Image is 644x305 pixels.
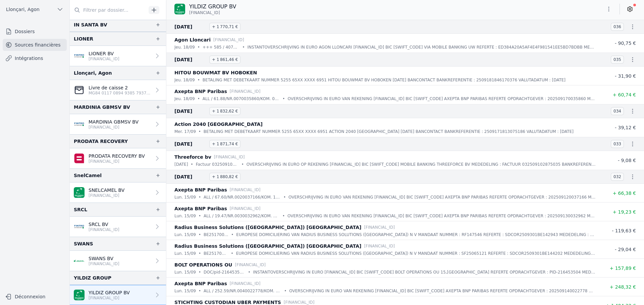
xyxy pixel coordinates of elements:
p: HITOU BOUWMAT BV HOBOKEN [174,69,257,77]
a: Sources financières [3,39,67,51]
p: [FINANCIAL_ID] [364,243,395,249]
img: FINTRO_BE_BUSINESS_GEBABEBB.png [74,119,85,130]
p: lun. 15/09 [174,194,196,201]
p: BOLT OPERATIONS OU [174,261,232,269]
p: YILDIZ GROUP BV [89,289,130,296]
p: lun. 15/09 [174,213,196,219]
div: YILDIZ GROUP [74,274,111,282]
p: Radius Business Solutions ([GEOGRAPHIC_DATA]) [GEOGRAPHIC_DATA] [174,242,361,250]
img: belfius-1.png [74,153,85,164]
p: [FINANCIAL_ID] [230,280,261,287]
img: CleanShot-202025-05-26-20at-2016.10.27-402x.png [74,85,85,95]
p: YILDIZ GROUP BV [189,3,236,11]
p: mer. 17/09 [174,128,196,135]
p: EUROPESE DOMICILIERING VAN RADIUS BUSINESS SOLUTIONS ([GEOGRAPHIC_DATA]) N V MANDAAT NUMMER : SF2... [236,250,596,257]
img: FINTRO_BE_BUSINESS_GEBABEBB.png [74,51,85,61]
p: [FINANCIAL_ID] [89,159,145,164]
span: - 39,12 € [615,125,636,130]
div: • [198,77,200,83]
div: SWANS [74,240,93,248]
p: [FINANCIAL_ID] [230,88,261,95]
p: [FINANCIAL_ID] [89,56,119,62]
p: [FINANCIAL_ID] [89,261,119,266]
div: PRODATA RECOVERY [74,137,128,145]
div: • [199,213,201,219]
span: Llonçari, Agon [6,6,40,13]
p: SWANS BV [89,255,119,262]
p: lun. 15/09 [174,231,196,238]
span: + 66,38 € [612,190,636,196]
p: OVERSCHRIJVING IN EURO VAN REKENING [FINANCIAL_ID] BIC [SWIFT_CODE] AXEPTA BNP PARIBAS REFERTE OP... [287,213,596,219]
input: Filtrer par dossier... [70,4,146,16]
a: Intégrations [3,52,67,64]
img: BNP_BE_BUSINESS_GEBABEBB.png [74,187,85,198]
p: [FINANCIAL_ID] [364,224,395,231]
p: OVERSCHRIJVING IN EURO VAN REKENING [FINANCIAL_ID] BIC [SWIFT_CODE] AXEPTA BNP PARIBAS REFERTE OP... [289,288,596,294]
p: ALL / 67.60/NR.0020037166/KOM. 1.01/DAT.12.09.2025/Yildiz Group BV /2660 [204,194,281,201]
button: Déconnexion [3,291,67,302]
p: OVERSCHRIJVING IN EURO VAN REKENING [FINANCIAL_ID] BIC [SWIFT_CODE] AXEPTA BNP PARIBAS REFERTE OP... [288,194,596,201]
div: • [199,269,201,276]
p: EUROPESE DOMICILIERING VAN RADIUS BUSINESS SOLUTIONS ([GEOGRAPHIC_DATA]) N V MANDAAT NUMMER : RF1... [236,231,596,238]
p: Axepta BNP Paribas [174,186,227,194]
div: • [241,161,244,168]
span: 033 [611,140,624,148]
div: • [198,44,200,51]
a: SWANS BV [FINANCIAL_ID] [70,251,166,271]
p: jeu. 18/09 [174,95,195,102]
div: Llonçari, Agon [74,69,112,77]
a: YILDIZ GROUP BV [FINANCIAL_ID] [70,285,166,305]
p: +++ 585 / 4070 / 90038 +++ [203,44,240,51]
p: ALL / 19.47/NR.0030032962/KOM. 0.20/DAT.13.09.2025/Yildiz Group BV /2660 [204,213,280,219]
p: Radius Business Solutions ([GEOGRAPHIC_DATA]) [GEOGRAPHIC_DATA] [174,223,361,231]
img: BNP_BE_BUSINESS_GEBABEBB.png [74,290,85,300]
span: 035 [611,56,624,64]
div: • [242,44,245,51]
span: - 29,04 € [615,247,636,252]
p: INSTANTOVERSCHRIJVING IN EURO AGON LLONCARI [FINANCIAL_ID] BIC [SWIFT_CODE] VIA MOBILE BANKING UW... [248,44,596,51]
p: Axepta BNP Paribas [174,87,227,95]
img: FINTRO_BE_BUSINESS_GEBABEBB.png [74,221,85,232]
p: [FINANCIAL_ID] [89,295,130,301]
p: Factuur 032509102875035 [196,161,239,168]
p: BE251700579337 [204,231,228,238]
div: • [199,250,201,257]
span: - 119,63 € [612,228,636,233]
img: ARGENTA_ARSPBE22.png [74,255,85,266]
a: SRCL BV [FINANCIAL_ID] [70,217,166,237]
span: + 1 880,82 € [209,173,240,181]
a: LIONER BV [FINANCIAL_ID] [70,46,166,66]
div: LIONER [74,35,93,43]
span: + 60,74 € [612,92,636,97]
button: Llonçari, Agon [3,4,67,15]
span: [DATE] [174,23,207,31]
p: Axepta BNP Paribas [174,280,227,288]
p: lun. 15/09 [174,250,196,257]
span: [DATE] [174,107,207,115]
p: OVERSCHRIJVING IN EURO VAN REKENING [FINANCIAL_ID] BIC [SWIFT_CODE] AXEPTA BNP PARIBAS REFERTE OP... [287,95,596,102]
p: BETALING MET DEBETKAART NUMMER 5255 65XX XXXX 6951 HITOU BOUWMAT BV HOBOKEN [DATE] BANCONTACT BAN... [203,77,566,83]
div: • [282,213,285,219]
div: • [199,288,201,294]
a: SNELCAMEL BV [FINANCIAL_ID] [70,182,166,203]
a: Dossiers [3,25,67,37]
span: [FINANCIAL_ID] [189,10,220,15]
p: [FINANCIAL_ID] [235,261,266,268]
span: - 9,08 € [618,158,636,163]
span: [DATE] [174,140,207,148]
span: + 1 861,46 € [209,56,240,64]
span: 036 [611,23,624,31]
p: [FINANCIAL_ID] [230,205,261,212]
p: SRCL BV [89,221,119,228]
p: BE251700467862 [204,250,228,257]
span: - 90,75 € [615,41,636,46]
span: 034 [611,107,624,115]
div: SnelCamel [74,171,102,179]
p: PRODATA RECOVERY BV [89,153,145,159]
div: • [199,231,201,238]
p: lun. 15/09 [174,288,196,294]
div: • [284,288,286,294]
a: MARDINIA GBMSV BV [FINANCIAL_ID] [70,114,166,134]
div: • [283,194,286,201]
p: OVERSCHRIJVING IN EURO OP REKENING [FINANCIAL_ID] BIC [SWIFT_CODE] MOBILE BANKING THREEFORCE BV M... [247,161,596,168]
